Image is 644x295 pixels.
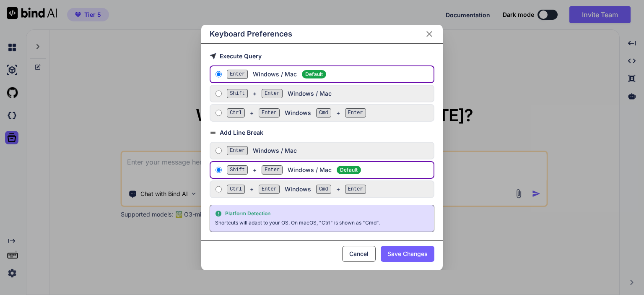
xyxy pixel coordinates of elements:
[227,108,245,117] span: Ctrl
[227,146,430,155] div: Windows / Mac
[227,89,248,98] span: Shift
[381,246,434,262] button: Save Changes
[210,52,434,60] h3: Execute Query
[302,70,326,78] span: Default
[316,185,331,194] span: Cmd
[227,185,245,194] span: Ctrl
[259,185,280,194] span: Enter
[216,147,222,154] input: EnterWindows / Mac
[345,185,366,194] span: Enter
[227,165,430,175] div: + Windows / Mac
[210,128,434,137] h3: Add Line Break
[216,186,222,193] input: Ctrl+Enter Windows Cmd+Enter
[262,165,283,175] span: Enter
[216,90,222,97] input: Shift+EnterWindows / Mac
[227,70,430,79] div: Windows / Mac
[227,185,430,194] div: + Windows +
[424,29,434,39] button: Close
[227,165,248,175] span: Shift
[215,210,429,217] div: Platform Detection
[210,28,292,40] h2: Keyboard Preferences
[342,246,376,262] button: Cancel
[262,89,283,98] span: Enter
[316,108,331,117] span: Cmd
[345,108,366,117] span: Enter
[259,108,280,117] span: Enter
[227,70,248,79] span: Enter
[216,71,222,78] input: EnterWindows / Mac Default
[216,110,222,116] input: Ctrl+Enter Windows Cmd+Enter
[215,219,429,227] div: Shortcuts will adapt to your OS. On macOS, "Ctrl" is shown as "Cmd".
[227,89,430,98] div: + Windows / Mac
[227,108,430,117] div: + Windows +
[227,146,248,155] span: Enter
[216,167,222,173] input: Shift+EnterWindows / MacDefault
[337,166,361,174] span: Default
